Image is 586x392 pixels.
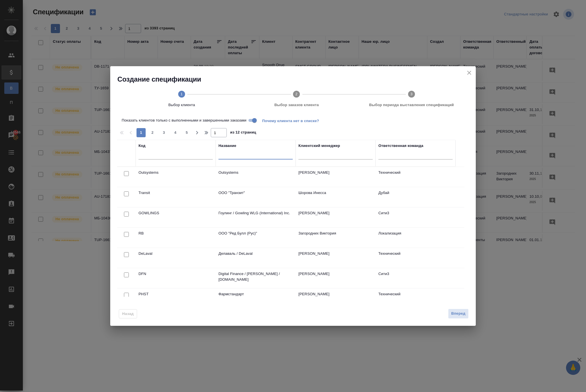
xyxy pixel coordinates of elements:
[218,190,293,196] p: ООО "Транзит"
[136,167,216,187] td: Outsystems
[218,271,293,282] p: Digital Finance / [PERSON_NAME] / [DOMAIN_NAME]
[136,187,216,207] td: Transit
[159,128,168,137] button: 3
[296,187,376,207] td: Шорова Инесса
[465,68,473,77] button: close
[410,92,412,96] text: 3
[296,92,298,96] text: 2
[139,143,145,149] div: Код
[356,102,467,108] span: Выбор периода выставления спецификаций
[241,102,352,108] span: Выбор заказов клиента
[122,118,246,123] span: Показать клиентов только с выполненными и завершенными заказами
[230,129,256,137] span: из 12 страниц
[171,128,180,137] button: 4
[296,268,376,288] td: [PERSON_NAME]
[136,207,216,227] td: GOWLINGS
[296,167,376,187] td: [PERSON_NAME]
[376,288,455,308] td: Технический
[448,309,469,319] button: Вперед
[182,130,191,136] span: 5
[127,102,237,108] span: Выбор клиента
[376,228,455,248] td: Локализация
[376,187,455,207] td: Дубай
[136,268,216,288] td: DFN
[218,251,293,256] p: Делаваль / DeLaval
[159,130,168,136] span: 3
[376,248,455,268] td: Технический
[171,130,180,136] span: 4
[376,167,455,187] td: Технический
[378,143,423,149] div: Ответственная команда
[182,128,191,137] button: 5
[296,288,376,308] td: [PERSON_NAME]
[298,143,340,149] div: Клиентский менеджер
[376,268,455,288] td: Сити3
[218,291,293,297] p: Фармстандарт
[117,75,476,84] h2: Создание спецификации
[296,248,376,268] td: [PERSON_NAME]
[218,143,236,149] div: Название
[451,310,465,317] span: Вперед
[376,207,455,227] td: Сити3
[136,288,216,308] td: PHST
[136,228,216,248] td: RB
[148,130,157,136] span: 2
[148,128,157,137] button: 2
[218,231,293,236] p: ООО "Ред Булл (Рус)"
[262,118,324,123] span: Почему клиента нет в списке?
[296,207,376,227] td: [PERSON_NAME]
[218,210,293,216] p: Гоулинг / Gowling WLG (International) Inc.
[218,170,293,175] p: Outsystems
[180,92,182,96] text: 1
[136,248,216,268] td: DeLaval
[296,228,376,248] td: Загородних Виктория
